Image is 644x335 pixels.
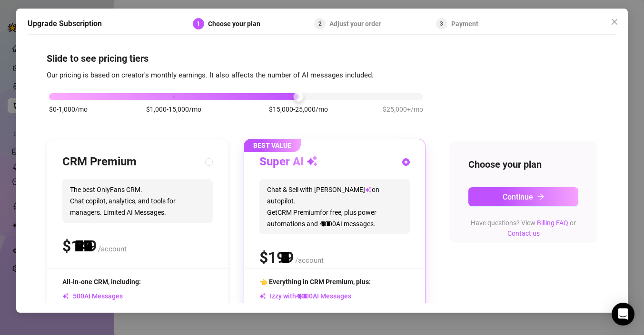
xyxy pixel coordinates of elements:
span: arrow-right [537,193,545,201]
span: Chat & Sell with [PERSON_NAME] on autopilot. Get CRM Premium for free, plus power automations and... [259,179,410,234]
span: 👈 Everything in CRM Premium, plus: [259,278,371,286]
button: Continuearrow-right [468,187,578,206]
a: Contact us [507,230,540,237]
span: Our pricing is based on creator's monthly earnings. It also affects the number of AI messages inc... [47,71,374,79]
span: BEST VALUE [244,139,301,152]
span: 1 [197,20,200,27]
span: Izzy with AI Messages [259,292,351,300]
h5: Upgrade Subscription [28,18,102,29]
span: AI Messages [62,292,123,300]
span: 2 [318,20,322,27]
span: $15,000-25,000/mo [269,104,328,115]
span: Continue [503,192,533,201]
span: $ [259,249,294,267]
span: $0-1,000/mo [49,104,88,115]
h3: CRM Premium [62,154,137,170]
a: Billing FAQ [537,219,568,227]
button: Close [607,14,622,29]
span: /account [98,245,127,253]
h4: Slide to see pricing tiers [47,52,597,65]
span: Close [607,18,622,26]
span: All-in-one CRM, including: [62,278,141,286]
span: close [611,18,618,26]
div: Open Intercom Messenger [612,303,634,325]
span: $1,000-15,000/mo [146,104,201,115]
span: /account [295,256,324,265]
span: Have questions? View or [471,219,576,237]
div: Payment [451,18,478,29]
h4: Choose your plan [468,158,578,171]
h3: Super AI [259,154,318,170]
span: The best OnlyFans CRM. Chat copilot, analytics, and tools for managers. Limited AI Messages. [62,179,213,223]
div: Adjust your order [329,18,387,29]
span: $25,000+/mo [383,104,423,115]
span: $ [62,237,97,255]
span: 3 [440,20,443,27]
div: Choose your plan [208,18,266,29]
